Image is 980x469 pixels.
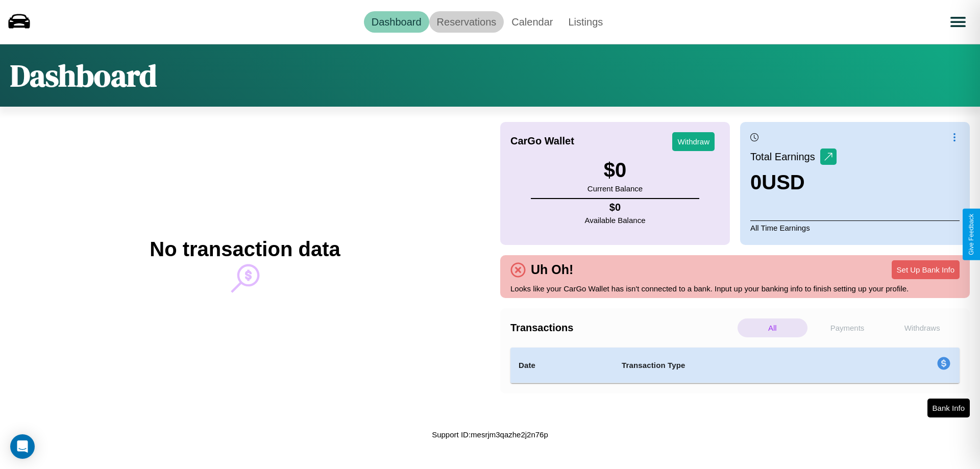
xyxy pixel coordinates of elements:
p: Support ID: mesrjm3qazhe2j2n76p [432,428,548,441]
h4: CarGo Wallet [510,135,574,147]
button: Open menu [944,8,972,36]
div: Open Intercom Messenger [10,434,35,459]
button: Set Up Bank Info [892,260,960,279]
a: Reservations [429,11,504,33]
p: Payments [813,318,883,337]
p: Available Balance [585,213,646,227]
h2: No transaction data [150,238,340,261]
p: Looks like your CarGo Wallet has isn't connected to a bank. Input up your banking info to finish ... [510,282,960,295]
p: Total Earnings [750,147,820,166]
h4: Uh Oh! [526,262,578,277]
h4: Transaction Type [622,359,853,372]
button: Bank Info [927,399,970,417]
h4: Transactions [510,322,735,334]
p: Withdraws [887,318,957,337]
table: simple table [510,348,960,383]
button: Withdraw [672,132,715,151]
a: Dashboard [364,11,429,33]
h3: 0 USD [750,171,837,194]
h4: $ 0 [585,202,646,213]
a: Calendar [504,11,560,33]
div: Give Feedback [968,214,975,255]
p: Current Balance [587,182,643,195]
h3: $ 0 [587,159,643,182]
h4: Date [519,359,605,372]
h1: Dashboard [10,55,157,96]
p: All [738,318,807,337]
p: All Time Earnings [750,220,960,235]
a: Listings [560,11,610,33]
